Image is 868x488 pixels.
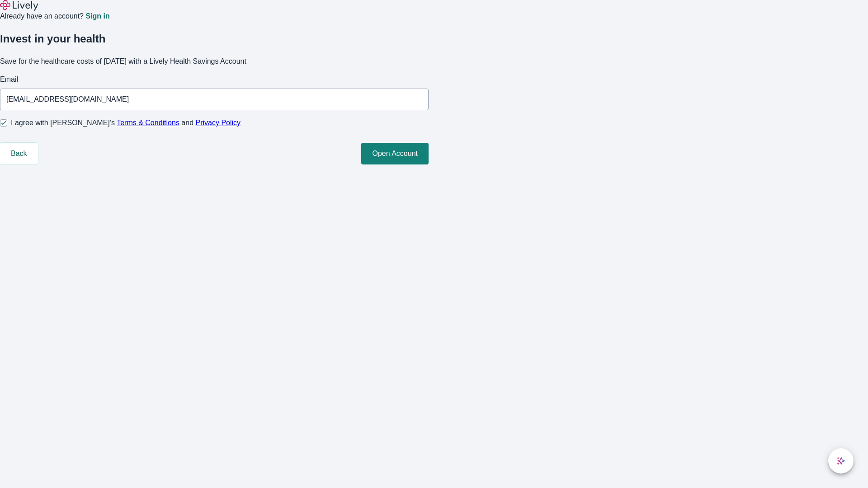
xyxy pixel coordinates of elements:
a: Privacy Policy [196,119,241,127]
svg: Lively AI Assistant [836,456,845,465]
a: Terms & Conditions [117,119,179,127]
button: Open Account [361,143,429,164]
a: Sign in [85,13,109,20]
span: I agree with [PERSON_NAME]’s and [11,117,241,128]
button: chat [828,448,854,474]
